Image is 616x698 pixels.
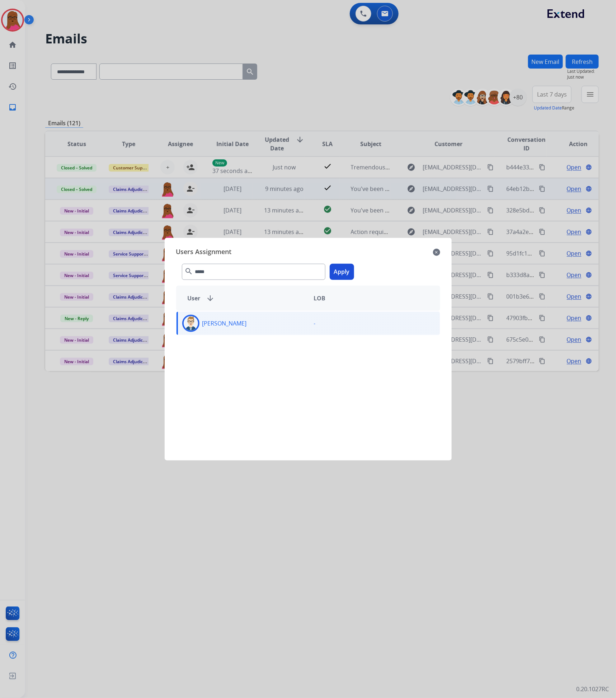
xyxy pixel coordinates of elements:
[182,294,308,303] div: User
[202,319,247,328] p: [PERSON_NAME]
[330,264,354,280] button: Apply
[314,319,316,328] p: -
[314,294,326,303] span: LOB
[433,248,440,257] mat-icon: close
[185,267,193,276] mat-icon: search
[206,294,215,303] mat-icon: arrow_downward
[176,247,232,258] span: Users Assignment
